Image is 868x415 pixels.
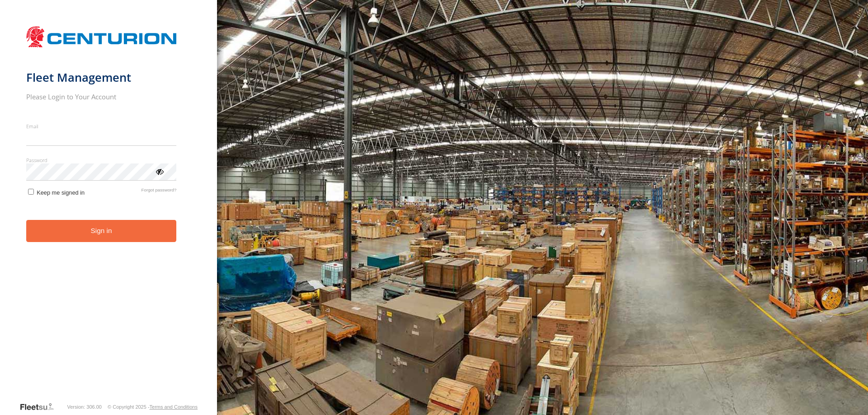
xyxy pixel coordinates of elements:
div: ViewPassword [155,167,164,176]
div: Version: 306.00 [67,404,102,410]
a: Visit our Website [19,402,61,411]
a: Forgot password? [142,187,177,196]
a: Terms and Conditions [150,404,198,410]
input: Keep me signed in [28,189,34,195]
h2: Please Login to Your Account [26,92,177,101]
h1: Fleet Management [26,70,177,85]
span: Keep me signed in [37,189,85,196]
button: Sign in [26,220,177,242]
form: main [26,22,191,401]
div: © Copyright 2025 - [108,404,198,410]
label: Password [26,157,177,163]
img: Centurion Transport [26,25,177,48]
label: Email [26,123,177,130]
